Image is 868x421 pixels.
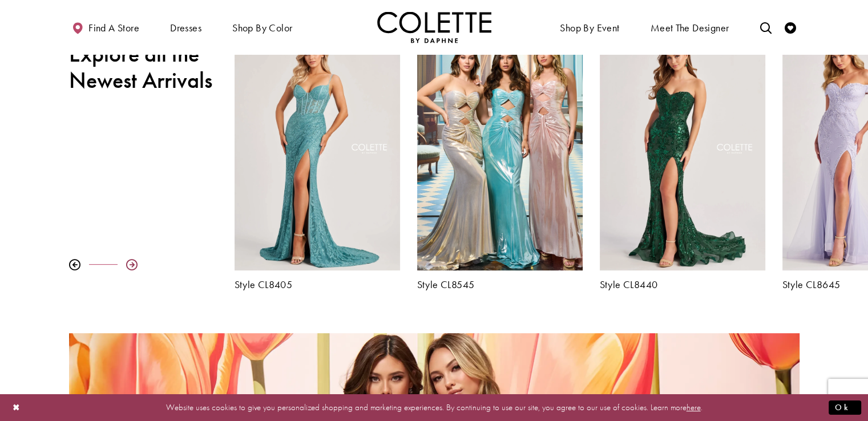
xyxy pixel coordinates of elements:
[687,402,701,413] a: here
[7,398,26,418] button: Close Dialog
[69,11,142,43] a: Find a store
[757,11,774,43] a: Toggle search
[88,22,139,34] span: Find a store
[69,41,217,94] h2: Explore all the Newest Arrivals
[560,22,619,34] span: Shop By Event
[600,30,765,270] a: Visit Colette by Daphne Style No. CL8440 Page
[417,279,583,290] a: Style CL8545
[167,11,204,43] span: Dresses
[591,21,774,299] div: Colette by Daphne Style No. CL8440
[648,11,732,43] a: Meet the designer
[600,279,765,290] a: Style CL8440
[409,21,591,299] div: Colette by Daphne Style No. CL8545
[829,400,861,415] button: Submit Dialog
[651,22,729,34] span: Meet the designer
[232,22,292,34] span: Shop by color
[82,400,786,415] p: Website uses cookies to give you personalized shopping and marketing experiences. By continuing t...
[235,279,400,290] a: Style CL8405
[557,11,622,43] span: Shop By Event
[229,11,295,43] span: Shop by color
[377,11,491,43] img: Colette by Daphne
[417,30,583,270] a: Visit Colette by Daphne Style No. CL8545 Page
[235,30,400,270] a: Visit Colette by Daphne Style No. CL8405 Page
[782,11,799,43] a: Check Wishlist
[170,22,201,34] span: Dresses
[226,21,409,299] div: Colette by Daphne Style No. CL8405
[377,11,491,43] a: Visit Home Page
